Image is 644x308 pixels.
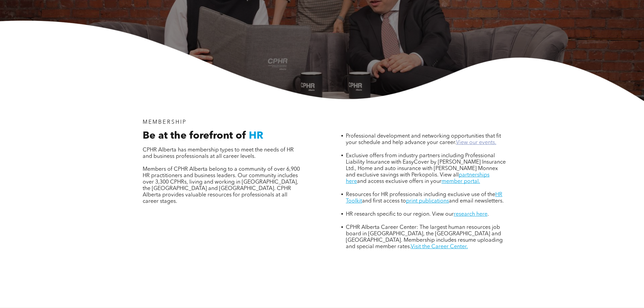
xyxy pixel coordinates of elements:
[442,179,480,184] a: member portal.
[143,167,300,204] span: Members of CPHR Alberta belong to a community of over 6,900 HR practitioners and business leaders...
[346,192,495,197] span: Resources for HR professionals including exclusive use of the
[449,198,504,204] span: and email newsletters.
[143,131,246,141] span: Be at the forefront of
[406,198,449,204] a: print publications
[249,131,263,141] span: HR
[362,198,406,204] span: and first access to
[346,134,501,145] span: Professional development and networking opportunities that fit your schedule and help advance you...
[411,244,468,250] a: Visit the Career Center.
[357,179,442,184] span: and access exclusive offers in your
[143,120,187,125] span: MEMBERSHIP
[487,212,489,217] span: .
[346,225,503,250] span: CPHR Alberta Career Center: The largest human resources job board in [GEOGRAPHIC_DATA], the [GEOG...
[346,212,454,217] span: HR research specific to our region. View our
[454,212,487,217] a: research here
[143,147,294,159] span: CPHR Alberta has membership types to meet the needs of HR and business professionals at all caree...
[346,153,506,178] span: Exclusive offers from industry partners including Professional Liability Insurance with EasyCover...
[456,140,496,145] a: View our events.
